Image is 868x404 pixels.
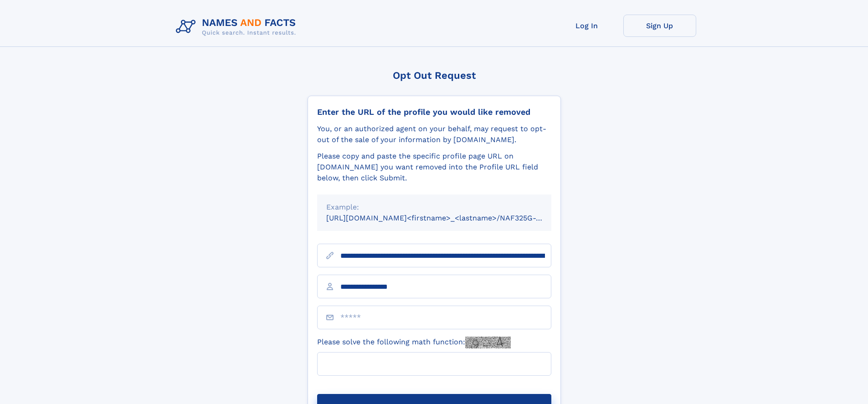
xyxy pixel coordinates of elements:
div: Please copy and paste the specific profile page URL on [DOMAIN_NAME] you want removed into the Pr... [317,151,551,184]
div: You, or an authorized agent on your behalf, may request to opt-out of the sale of your informatio... [317,123,551,145]
div: Opt Out Request [308,70,561,81]
label: Please solve the following math function: [317,337,511,348]
a: Sign Up [623,15,696,37]
a: Log In [550,15,623,37]
div: Enter the URL of the profile you would like removed [317,107,551,117]
small: [URL][DOMAIN_NAME]<firstname>_<lastname>/NAF325G-xxxxxxxx [326,214,569,222]
div: Example: [326,202,542,213]
img: Logo Names and Facts [172,15,303,39]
